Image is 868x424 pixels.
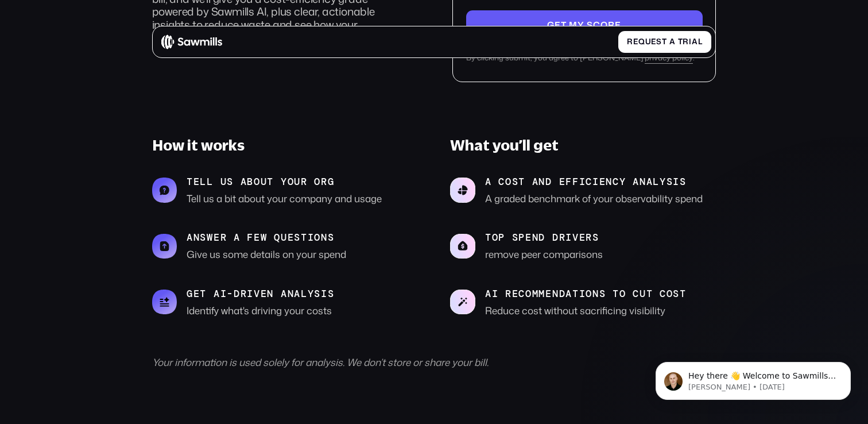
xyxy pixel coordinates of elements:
[692,37,698,47] span: a
[485,288,687,299] p: AI recommendations to cut cost
[662,37,667,47] span: t
[466,53,703,64] div: By clicking submit, you agree to [PERSON_NAME]' .
[485,232,603,243] p: Top Spend Drivers
[187,288,334,299] p: Get AI-driven analysis
[152,356,716,368] div: Your information is used solely for analysis. We don’t store or share your bill.
[633,37,638,47] span: e
[485,192,703,205] p: A graded benchmark of your observability spend
[152,136,418,154] h3: How it works
[627,37,633,47] span: R
[485,248,603,260] p: remove peer comparisons
[187,304,334,317] p: Identify what's driving your costs
[678,37,683,47] span: t
[683,37,689,47] span: r
[187,248,346,260] p: Give us some details on your spend
[656,37,662,47] span: s
[689,37,692,47] span: i
[187,192,382,205] p: Tell us a bit about your company and usage
[669,37,676,47] span: a
[485,304,687,317] p: Reduce cost without sacrificing visibility
[485,176,703,187] p: A cost and efficiency analysis
[645,53,693,64] a: privacy policy
[638,37,645,47] span: q
[450,136,716,154] h3: What you’ll get
[698,37,703,47] span: l
[638,338,868,418] iframe: Intercom notifications message
[618,31,711,53] a: Requestatrial
[651,37,656,47] span: e
[187,176,382,187] p: tell us about your org
[645,37,652,47] span: u
[187,232,346,243] p: answer a few questions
